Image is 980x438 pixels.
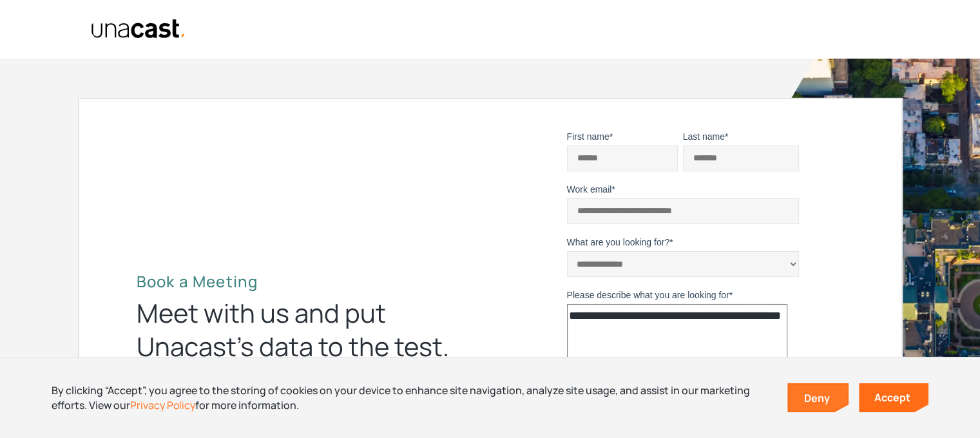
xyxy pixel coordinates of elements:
img: Unacast text logo [91,19,187,39]
a: Deny [789,385,848,412]
h2: Book a Meeting [137,272,472,291]
a: home [84,19,187,39]
div: By clicking “Accept”, you agree to the storing of cookies on your device to enhance site navigati... [52,383,768,412]
span: Work email [567,184,612,195]
span: First name [567,131,610,142]
span: Please describe what you are looking for [567,290,729,300]
span: What are you looking for? [567,237,670,247]
div: Meet with us and put Unacast’s data to the test. [137,296,472,363]
a: Privacy Policy [130,398,195,412]
a: Accept [859,383,928,412]
span: Last name [683,131,725,142]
